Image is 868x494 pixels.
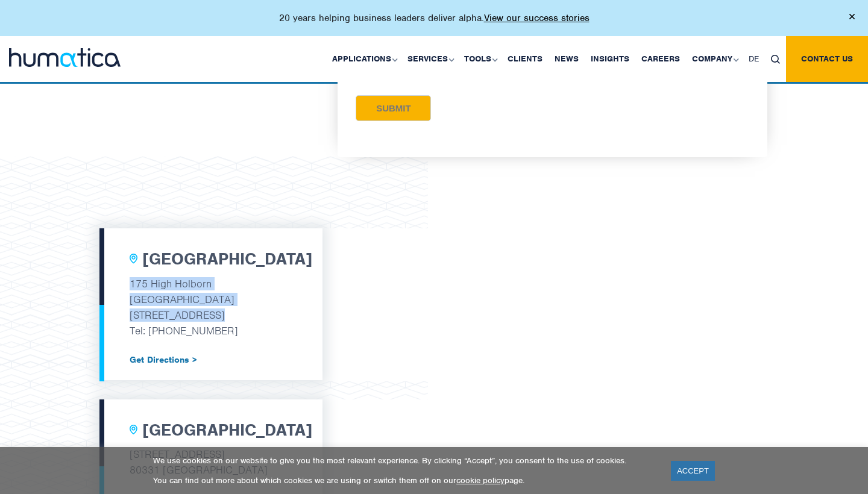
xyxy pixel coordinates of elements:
[635,36,686,82] a: Careers
[153,455,656,466] p: We use cookies on our website to give you the most relevant experience. By clicking “Accept”, you...
[279,12,590,24] p: 20 years helping business leaders deliver alpha.
[130,323,292,339] p: Tel: [PHONE_NUMBER]
[671,461,715,481] a: ACCEPT
[401,36,458,82] a: Services
[130,276,292,292] p: 175 High Holborn
[130,307,292,323] p: [STREET_ADDRESS]
[142,421,312,441] h2: [GEOGRAPHIC_DATA]
[484,12,590,24] a: View our success stories
[153,475,656,486] p: You can find out more about which cookies we are using or switch them off on our page.
[686,36,743,82] a: Company
[786,36,868,82] a: Contact us
[356,95,431,121] input: Submit
[458,36,502,82] a: Tools
[549,36,585,82] a: News
[9,48,121,67] img: logo
[456,475,505,486] a: cookie policy
[130,292,292,307] p: [GEOGRAPHIC_DATA]
[585,36,635,82] a: Insights
[771,55,780,64] img: search_icon
[130,355,292,364] a: Get Directions >
[502,36,549,82] a: Clients
[749,54,759,64] span: DE
[142,249,312,270] h2: [GEOGRAPHIC_DATA]
[743,36,765,82] a: DE
[326,36,401,82] a: Applications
